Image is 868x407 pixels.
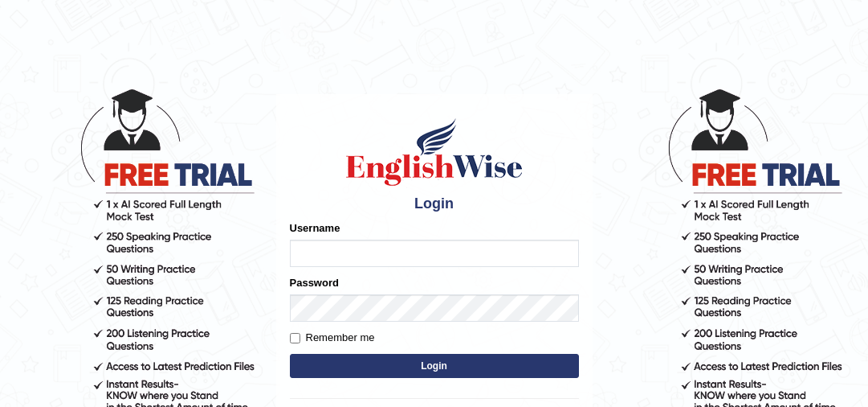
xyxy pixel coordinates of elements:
[290,275,339,290] label: Password
[343,116,526,188] img: Logo of English Wise sign in for intelligent practice with AI
[290,220,340,236] label: Username
[290,333,300,343] input: Remember me
[290,354,579,378] button: Login
[290,196,579,212] h4: Login
[290,330,375,346] label: Remember me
